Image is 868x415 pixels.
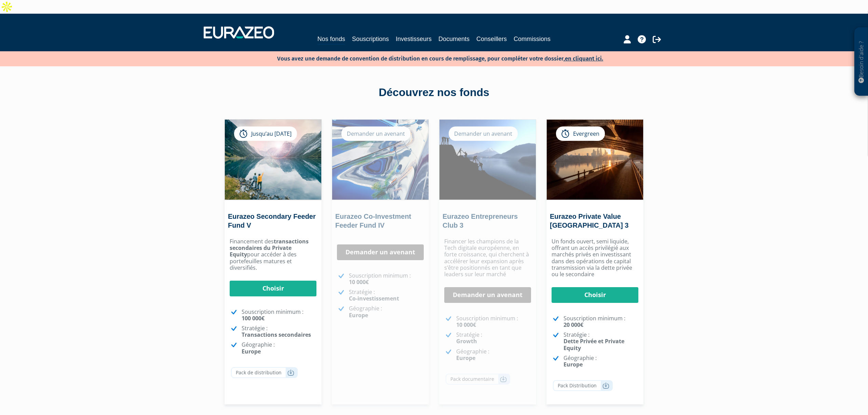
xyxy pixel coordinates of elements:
[564,337,624,351] strong: Dette Privée et Private Equity
[564,355,638,368] p: Géographie :
[349,311,368,319] strong: Europe
[349,272,424,285] p: Souscription minimum :
[564,332,638,351] p: Stratégie :
[230,281,316,296] a: Choisir
[228,213,316,229] a: Eurazeo Secondary Feeder Fund V
[547,120,643,200] img: Eurazeo Private Value Europe 3
[449,126,518,141] div: Demander un avenant
[456,332,531,345] p: Stratégie :
[242,348,261,355] strong: Europe
[242,331,311,338] strong: Transactions secondaires
[204,26,274,39] img: 1732889491-logotype_eurazeo_blanc_rvb.png
[456,348,531,361] p: Géographie :
[565,55,603,62] a: en cliquant ici.
[242,309,316,322] p: Souscription minimum :
[234,126,297,141] div: Jusqu’au [DATE]
[514,34,551,44] a: Commissions
[349,289,424,302] p: Stratégie :
[257,53,603,63] p: Vous avez une demande de convention de distribution en cours de remplissage, pour compléter votre...
[225,120,321,200] img: Eurazeo Secondary Feeder Fund V
[857,31,865,93] p: Besoin d'aide ?
[556,126,605,141] div: Evergreen
[564,321,583,329] strong: 20 000€
[552,287,638,303] a: Choisir
[349,278,369,286] strong: 10 000€
[444,287,531,303] a: Demander un avenant
[456,315,531,328] p: Souscription minimum :
[553,380,613,391] a: Pack Distribution
[317,34,345,45] a: Nos fonds
[456,337,477,345] strong: Growth
[242,314,265,322] strong: 100 000€
[352,34,389,44] a: Souscriptions
[552,238,638,278] p: Un fonds ouvert, semi liquide, offrant un accès privilégié aux marchés privés en investissant dan...
[349,295,399,302] strong: Co-investissement
[444,238,531,278] p: Financer les champions de la Tech digitale européenne, en forte croissance, qui cherchent à accél...
[446,374,510,385] a: Pack documentaire
[242,342,316,354] p: Géographie :
[242,325,316,338] p: Stratégie :
[443,213,518,229] a: Eurazeo Entrepreneurs Club 3
[239,85,629,101] div: Découvrez nos fonds
[456,321,476,329] strong: 10 000€
[396,34,432,44] a: Investisseurs
[439,120,536,200] img: Eurazeo Entrepreneurs Club 3
[564,361,583,368] strong: Europe
[349,305,424,318] p: Géographie :
[341,126,410,141] div: Demander un avenant
[438,34,470,44] a: Documents
[476,34,507,44] a: Conseillers
[335,213,411,229] a: Eurazeo Co-Investment Feeder Fund IV
[231,367,298,378] a: Pack de distribution
[332,120,429,200] img: Eurazeo Co-Investment Feeder Fund IV
[230,238,309,258] strong: transactions secondaires du Private Equity
[230,238,316,271] p: Financement des pour accéder à des portefeuilles matures et diversifiés.
[456,354,475,362] strong: Europe
[337,244,424,260] a: Demander un avenant
[564,315,638,328] p: Souscription minimum :
[550,213,628,229] a: Eurazeo Private Value [GEOGRAPHIC_DATA] 3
